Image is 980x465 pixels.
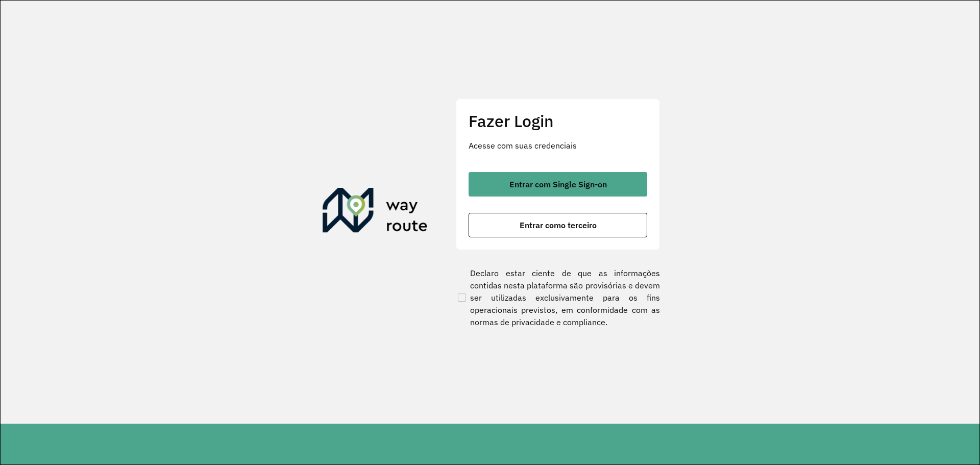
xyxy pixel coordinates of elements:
button: botão [469,213,647,237]
font: Fazer Login [469,110,554,132]
img: Roteirizador AmbevTech [323,188,428,237]
font: Entrar com Single Sign-on [509,179,607,189]
button: botão [469,172,647,197]
font: Acesse com suas credenciais [469,140,577,151]
font: Entrar como terceiro [520,220,597,230]
font: Declaro estar ciente de que as informações contidas nesta plataforma são provisórias e devem ser ... [470,268,660,327]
